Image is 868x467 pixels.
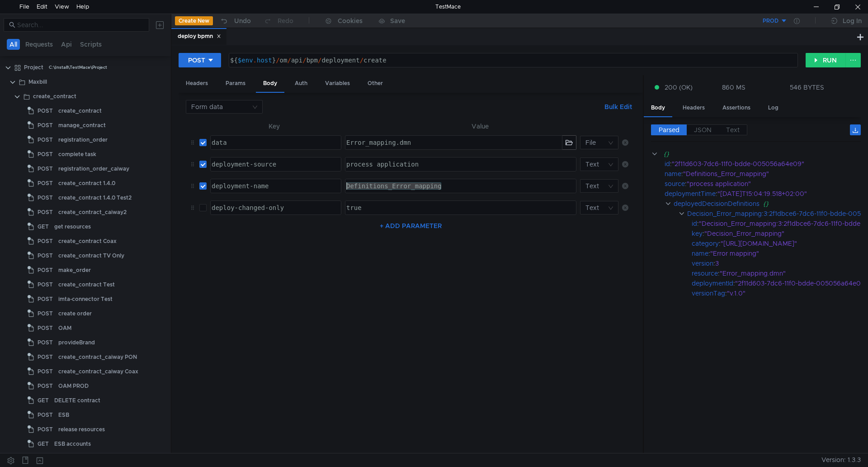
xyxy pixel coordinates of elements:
div: get resources [54,220,91,233]
div: create_contract 1.4.0 [58,176,115,190]
div: ESB Copy [54,452,80,465]
span: POST [38,205,53,219]
div: id [665,159,670,169]
span: POST [38,249,53,262]
div: manage_contract [58,119,106,132]
span: POST [38,148,53,161]
div: Body [256,75,284,93]
span: POST [38,234,53,248]
div: Save [390,18,405,24]
div: make_order [58,263,91,277]
div: create_contract 1.4.0 Test2 [58,191,132,205]
div: imta-connector Test [58,292,113,306]
div: create_contract [33,90,76,103]
div: name [692,248,708,258]
span: POST [38,336,53,349]
span: POST [38,278,53,291]
div: 860 MS [722,83,745,91]
span: Version: 1.3.3 [821,453,861,467]
div: complete task [58,148,96,161]
div: create order [58,307,92,320]
span: POST [38,133,53,147]
div: create_contract TV Only [58,249,124,262]
button: POST [179,53,221,67]
div: Headers [675,100,712,116]
div: ESB accounts [54,437,91,451]
input: Search... [17,20,144,30]
span: GET [38,220,49,233]
div: 546 BYTES [790,83,824,91]
div: Maxbill [28,75,47,89]
div: Undo [234,15,251,26]
span: POST [38,162,53,176]
div: registration_order_caiway [58,162,129,176]
button: Scripts [77,39,104,50]
span: POST [38,263,53,277]
div: versionTag [692,288,725,298]
div: Project [24,61,43,74]
div: create_contract [58,104,102,118]
div: deploy bpmn [178,32,221,41]
span: POST [38,292,53,306]
span: POST [38,408,53,422]
th: Key [207,121,342,132]
span: POST [38,191,53,205]
span: POST [38,350,53,364]
div: Assertions [715,100,758,116]
div: Cookies [338,15,363,26]
div: create_contract_caiway PON [58,350,137,364]
div: create_contract Coax [58,234,117,248]
span: POST [38,423,53,436]
button: Api [58,39,75,50]
div: version [692,258,713,268]
div: Other [360,75,390,92]
span: POST [38,379,53,393]
div: Log In [843,15,862,26]
button: PROD [725,14,788,28]
button: + ADD PARAMETER [376,220,445,231]
div: Log [761,100,786,116]
span: GET [38,437,49,451]
span: POST [38,176,53,190]
span: Parsed [659,126,679,134]
div: deploymentId [692,278,733,288]
button: Bulk Edit [601,101,636,112]
div: Body [644,100,672,117]
span: GET [38,452,49,465]
span: Text [726,126,740,134]
div: resource [692,268,718,278]
div: id [692,219,697,229]
div: C:\Install\TestMace\Project [49,61,107,74]
div: ESB [58,408,69,422]
button: Create New [175,16,213,25]
span: POST [38,307,53,320]
div: Headers [179,75,215,92]
div: OAM PROD [58,379,89,393]
div: registration_order [58,133,108,147]
div: name [665,169,681,179]
div: Variables [318,75,357,92]
div: deployedDecisionDefinitions [674,199,759,209]
button: Requests [23,39,56,50]
div: create_contract_caiway2 [58,205,127,219]
button: Redo [257,14,300,28]
div: create_contract_caiway Coax [58,365,138,378]
span: POST [38,119,53,132]
button: Undo [213,14,257,28]
button: RUN [806,53,846,67]
span: POST [38,365,53,378]
div: provideBrand [58,336,95,349]
span: POST [38,321,53,335]
div: Auth [288,75,315,92]
div: Redo [278,15,293,26]
th: Value [341,121,618,132]
button: All [7,39,20,50]
div: DELETE contract [54,394,100,407]
div: POST [188,55,205,65]
span: JSON [694,126,712,134]
div: Params [218,75,253,92]
div: category [692,238,719,248]
div: deploymentTime [665,189,716,199]
div: source [665,179,685,189]
span: GET [38,394,49,407]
